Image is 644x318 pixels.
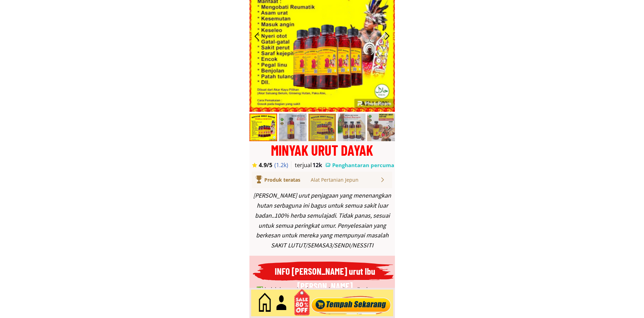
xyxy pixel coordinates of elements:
li: ✅ boleh buat minyak urut selepas bersalin dan sapu pada baby [251,284,395,302]
h3: 12k [312,161,324,169]
div: Produk teratas [264,176,320,184]
h3: Penghantaran percuma [332,162,395,169]
div: Alat Pertanian Jepun [311,176,380,184]
h3: (1.2k) [274,161,292,169]
div: MINYAK URUT DAYAK [249,143,395,157]
h3: 4.9/5 [259,161,278,169]
h3: terjual [295,161,318,169]
h3: INFO [PERSON_NAME] urut Ibu [PERSON_NAME] [270,264,380,293]
div: [PERSON_NAME] urut penjagaan yang menenangkan hutan serbaguna ini bagus untuk semua sakit luar ba... [253,191,391,251]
